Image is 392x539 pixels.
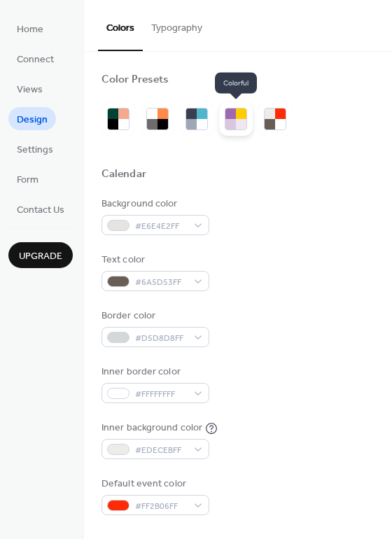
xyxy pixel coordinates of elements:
a: Connect [8,47,62,70]
button: Upgrade [8,242,73,268]
span: #E6E4E2FF [135,219,187,234]
a: Contact Us [8,197,73,220]
span: Design [17,113,48,127]
a: Views [8,77,51,100]
a: Home [8,17,52,40]
div: Inner border color [101,365,206,379]
a: Settings [8,137,62,160]
div: Default event color [101,477,206,491]
span: #6A5D53FF [135,275,187,290]
span: Form [17,173,38,188]
span: Contact Us [17,203,64,218]
a: Design [8,107,56,130]
div: Text color [101,253,206,267]
div: Background color [101,197,206,211]
div: Inner background color [101,421,202,435]
span: Home [17,22,43,37]
span: #FF2B06FF [135,499,187,514]
span: Connect [17,52,54,67]
span: Settings [17,143,53,157]
span: Colorful [215,73,257,94]
span: #EDECEBFF [135,443,187,458]
a: Form [8,167,47,190]
span: #D5D8D8FF [135,331,187,346]
div: Calendar [101,167,146,182]
span: Upgrade [19,249,62,264]
span: #FFFFFFFF [135,387,187,402]
span: Views [17,83,43,97]
div: Color Presets [101,73,169,87]
div: Border color [101,309,206,323]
